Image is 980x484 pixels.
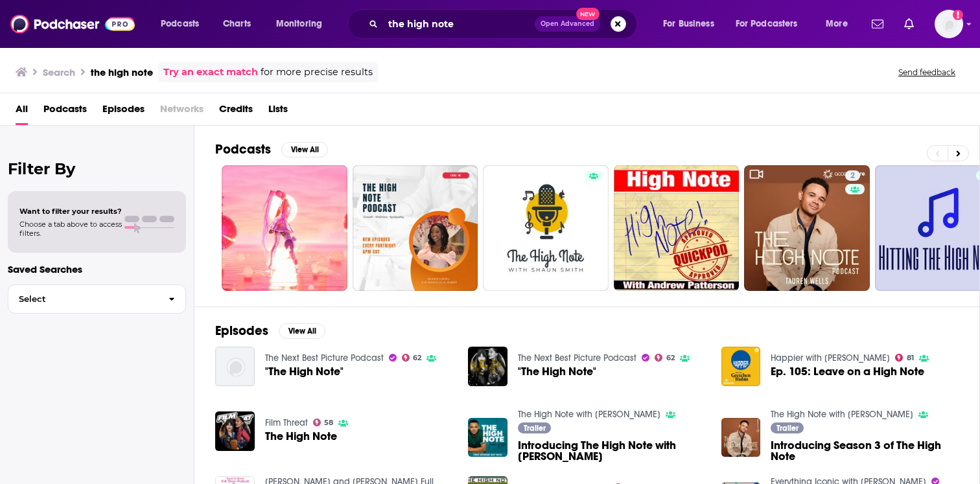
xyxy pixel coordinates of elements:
a: 58 [313,419,334,426]
button: Send feedback [894,67,959,78]
a: The Next Best Picture Podcast [265,352,384,363]
button: View All [281,142,328,157]
button: open menu [267,14,339,34]
a: 2 [845,170,860,181]
h3: the high note [91,66,153,78]
a: Show notifications dropdown [899,13,919,35]
h2: Filter By [8,159,186,178]
span: 62 [666,355,675,361]
a: Try an exact match [163,65,258,80]
span: For Business [663,15,714,33]
a: 2 [744,165,870,291]
a: PodcastsView All [215,141,328,157]
span: More [826,15,848,33]
img: User Profile [935,10,963,38]
span: For Podcasters [736,15,798,33]
a: Credits [219,98,253,125]
input: Search podcasts, credits, & more... [383,14,535,34]
a: The High Note with Tauren Wells [518,409,660,420]
a: Show notifications dropdown [867,13,889,35]
a: All [16,98,28,125]
span: Open Advanced [541,21,594,27]
a: The Next Best Picture Podcast [518,352,636,363]
button: View All [279,323,325,339]
a: Lists [268,98,288,125]
span: New [576,8,600,20]
span: Choose a tab above to access filters. [19,220,122,238]
a: The High Note with Tauren Wells [771,409,913,420]
a: Introducing Season 3 of The High Note [771,440,959,462]
a: Happier with Gretchen Rubin [771,352,890,363]
img: The High Note [215,411,255,451]
h3: Search [43,66,75,78]
a: The High Note [265,431,337,442]
span: Monitoring [276,15,322,33]
span: 58 [324,420,333,426]
a: Film Threat [265,417,308,428]
p: Saved Searches [8,263,186,275]
button: open menu [152,14,216,34]
img: Podchaser - Follow, Share and Rate Podcasts [10,12,135,36]
span: for more precise results [261,65,373,80]
h2: Podcasts [215,141,271,157]
img: "The High Note" [215,347,255,386]
span: Want to filter your results? [19,207,122,216]
a: 62 [402,354,422,362]
span: 62 [413,355,421,361]
button: open menu [654,14,730,34]
div: Search podcasts, credits, & more... [360,9,649,39]
a: Ep. 105: Leave on a High Note [771,366,924,377]
a: 81 [895,354,914,362]
button: open menu [727,14,817,34]
svg: Email not verified [953,10,963,20]
a: "The High Note" [518,366,596,377]
span: 2 [850,170,855,183]
span: Podcasts [161,15,199,33]
h2: Episodes [215,323,268,339]
span: Networks [160,98,204,125]
span: Trailer [776,424,799,432]
img: "The High Note" [468,347,507,386]
a: "The High Note" [265,366,344,377]
a: EpisodesView All [215,323,325,339]
a: Podcasts [43,98,87,125]
button: open menu [817,14,864,34]
button: Show profile menu [935,10,963,38]
a: Introducing The High Note with Tauren Wells [518,440,706,462]
span: Logged in as EllaRoseMurphy [935,10,963,38]
span: Select [8,295,158,303]
span: Introducing The High Note with [PERSON_NAME] [518,440,706,462]
span: Charts [223,15,251,33]
img: Ep. 105: Leave on a High Note [721,347,761,386]
a: Episodes [102,98,145,125]
span: 81 [907,355,914,361]
button: Open AdvancedNew [535,16,600,32]
img: Introducing The High Note with Tauren Wells [468,418,507,457]
a: Charts [215,14,259,34]
a: 62 [655,354,675,362]
button: Select [8,284,186,314]
span: Trailer [524,424,546,432]
img: Introducing Season 3 of The High Note [721,418,761,457]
